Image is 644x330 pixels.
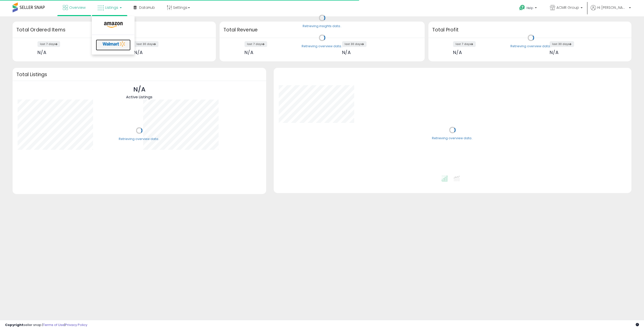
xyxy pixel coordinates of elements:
[556,5,579,10] span: ACMR Group
[515,1,542,16] a: Help
[105,5,118,10] span: Listings
[519,5,525,11] i: Get Help
[591,5,631,16] a: Hi [PERSON_NAME]
[432,136,473,141] div: Retrieving overview data..
[119,137,160,141] div: Retrieving overview data..
[302,44,343,49] div: Retrieving overview data..
[597,5,627,10] span: Hi [PERSON_NAME]
[527,6,533,10] span: Help
[139,5,155,10] span: DataHub
[69,5,86,10] span: Overview
[510,44,551,49] div: Retrieving overview data..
